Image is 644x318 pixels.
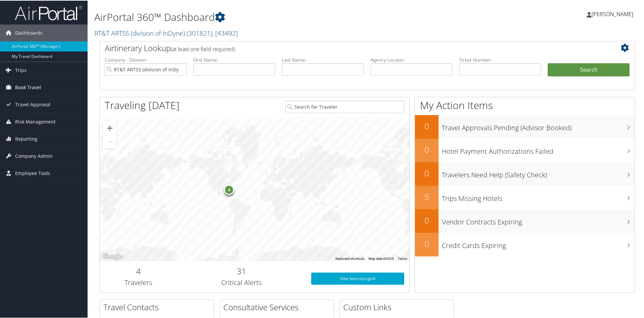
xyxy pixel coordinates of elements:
span: Risk Management [15,113,56,130]
a: [PERSON_NAME] [587,3,640,24]
h3: Credit Cards Expiring [442,237,635,250]
button: Keyboard shortcuts [335,256,364,260]
h2: Travel Contacts [103,301,214,312]
button: Zoom in [103,121,117,134]
a: Open this area in Google Maps (opens a new window) [101,252,124,260]
span: Trips [15,61,27,78]
span: Travel Approval [15,96,51,112]
span: , [ 43492 ] [212,28,238,37]
h1: My Action Items [415,98,635,112]
a: RT&T ARTSS (division of InDyne) [94,28,238,37]
a: View SecurityLogic® [311,272,404,284]
h2: 0 [415,167,439,178]
span: Map data ©2025 [368,256,394,260]
h3: Travelers Need Help (Safety Check) [442,166,635,179]
span: Company Admin [15,147,53,164]
button: Zoom out [103,135,117,148]
h3: Travel Approvals Pending (Advisor Booked) [442,119,635,132]
img: airportal-logo.png [15,4,82,20]
h3: Trips Missing Hotels [442,190,635,203]
h1: AirPortal 360™ Dashboard [94,9,458,24]
span: ( 301821 ) [187,28,212,37]
button: Search [548,63,630,76]
h3: Critical Alerts [182,277,301,287]
h2: 0 [415,214,439,225]
span: (at least one field required) [171,45,235,52]
h2: 4 [105,265,172,276]
a: Terms (opens in new tab) [398,256,407,260]
div: 4 [224,184,234,194]
a: 0Travel Approvals Pending (Advisor Booked) [415,114,635,138]
h2: 5 [415,190,439,202]
h3: Vendor Contracts Expiring [442,213,635,226]
h2: 0 [415,238,439,249]
h3: Hotel Payment Authorizations Failed [442,143,635,155]
span: Book Travel [15,78,41,95]
label: Company - Division: [105,56,187,63]
span: Reporting [15,130,37,147]
h3: Travelers [105,277,172,287]
label: Ticket Number: [459,56,541,63]
a: 0Vendor Contracts Expiring [415,209,635,232]
img: Google [101,252,124,260]
h2: Airtinerary Lookup [105,42,585,53]
label: Agency Locator: [371,56,452,63]
input: Search for Traveler [285,100,404,112]
h2: 31 [182,265,301,276]
label: Last Name: [282,56,364,63]
span: Dashboards [15,24,42,41]
a: 0Credit Cards Expiring [415,232,635,256]
label: First Name: [193,56,275,63]
h2: Consultative Services [223,301,334,312]
h2: 0 [415,143,439,155]
span: [PERSON_NAME] [591,10,633,17]
a: 0Travelers Need Help (Safety Check) [415,162,635,185]
a: 5Trips Missing Hotels [415,185,635,209]
span: Employee Tools [15,164,50,181]
h2: 0 [415,120,439,131]
h2: Custom Links [343,301,454,312]
h1: Traveling [DATE] [105,98,180,112]
a: 0Hotel Payment Authorizations Failed [415,138,635,162]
